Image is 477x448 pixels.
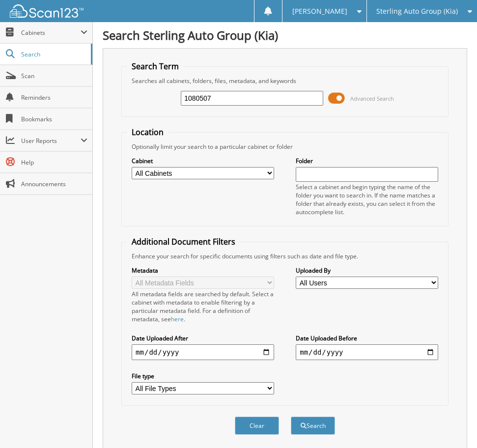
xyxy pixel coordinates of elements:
[103,27,467,43] h1: Search Sterling Auto Group (Kia)
[21,93,87,102] span: Reminders
[376,8,458,14] span: Sterling Auto Group (Kia)
[296,266,438,275] label: Uploaded By
[132,334,274,342] label: Date Uploaded After
[132,157,274,165] label: Cabinet
[296,344,438,360] input: end
[292,8,347,14] span: [PERSON_NAME]
[21,158,87,167] span: Help
[21,115,87,123] span: Bookmarks
[127,61,184,72] legend: Search Term
[171,315,184,323] a: here
[235,417,279,435] button: Clear
[127,252,443,260] div: Enhance your search for specific documents using filters such as date and file type.
[127,236,240,247] legend: Additional Document Filters
[296,157,438,165] label: Folder
[296,334,438,342] label: Date Uploaded Before
[21,72,87,80] span: Scan
[127,77,443,85] div: Searches all cabinets, folders, files, metadata, and keywords
[21,137,81,145] span: User Reports
[428,401,477,448] iframe: Chat Widget
[127,127,168,138] legend: Location
[350,95,394,102] span: Advanced Search
[291,417,335,435] button: Search
[296,183,438,216] div: Select a cabinet and begin typing the name of the folder you want to search in. If the name match...
[132,290,274,323] div: All metadata fields are searched by default. Select a cabinet with metadata to enable filtering b...
[10,4,84,18] img: scan123-logo-white.svg
[127,142,443,151] div: Optionally limit your search to a particular cabinet or folder
[132,344,274,360] input: start
[132,266,274,275] label: Metadata
[21,180,87,188] span: Announcements
[21,50,86,58] span: Search
[132,372,274,380] label: File type
[21,28,81,37] span: Cabinets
